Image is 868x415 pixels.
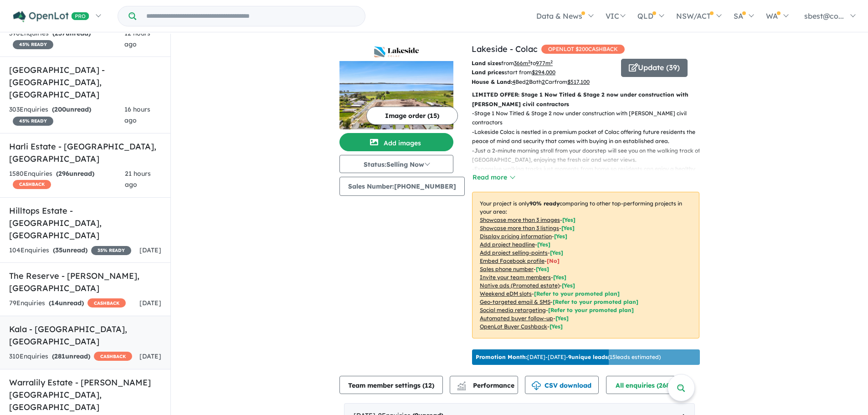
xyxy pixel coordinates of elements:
span: [ No ] [547,257,560,264]
button: Add images [339,133,453,151]
span: CASHBACK [87,298,126,307]
u: Display pricing information [480,233,552,240]
span: sbest@co... [804,11,844,20]
span: Performance [458,381,514,389]
strong: ( unread) [56,169,94,178]
button: Status:Selling Now [339,155,453,173]
strong: ( unread) [52,29,91,37]
button: Update (39) [621,59,688,77]
b: Land prices [472,69,504,76]
span: 45 % READY [13,117,53,126]
p: from [472,59,614,68]
b: 90 % ready [529,200,560,207]
u: Weekend eDM slots [480,290,532,297]
span: 12 [425,381,432,389]
u: 977 m [536,60,553,67]
span: [ Yes ] [561,225,575,231]
img: Openlot PRO Logo White [13,11,89,22]
span: [ Yes ] [553,274,566,281]
span: 296 [58,169,69,178]
span: [DATE] [139,246,161,254]
u: 4 [512,78,515,85]
span: [DATE] [139,299,161,307]
strong: ( unread) [52,105,91,113]
div: 303 Enquir ies [9,104,124,126]
b: House & Land: [472,78,512,85]
img: Lakeside - Colac [339,61,453,129]
strong: ( unread) [52,352,90,360]
p: [DATE] - [DATE] - ( 15 leads estimated) [476,353,661,361]
sup: 2 [550,59,553,64]
h5: The Reserve - [PERSON_NAME] , [GEOGRAPHIC_DATA] [9,270,161,294]
button: Performance [450,376,518,394]
button: Read more [472,172,515,183]
span: to [530,60,553,67]
strong: ( unread) [49,299,84,307]
p: - Stage 1 Now Titled & Stage 2 now under construction with [PERSON_NAME] civil contractors [472,109,707,128]
button: Sales Number:[PHONE_NUMBER] [339,177,465,196]
p: Your project is only comparing to other top-performing projects in your area: - - - - - - - - - -... [472,192,699,338]
u: Invite your team members [480,274,551,281]
span: [ Yes ] [536,266,549,272]
b: 9 unique leads [568,354,608,360]
sup: 2 [528,59,530,64]
u: Geo-targeted email & SMS [480,298,550,305]
p: LIMITED OFFER: Stage 1 Now Titled & Stage 2 now under construction with [PERSON_NAME] civil contr... [472,90,699,109]
u: Native ads (Promoted estate) [480,282,560,289]
span: 237 [55,29,66,37]
span: 21 hours ago [125,169,151,189]
span: 35 [55,246,62,254]
span: [ Yes ] [537,241,550,248]
u: Sales phone number [480,266,534,272]
img: download icon [532,381,541,390]
u: OpenLot Buyer Cashback [480,323,547,330]
b: Promotion Month: [476,354,527,360]
span: [ Yes ] [562,216,575,223]
div: 79 Enquir ies [9,298,126,309]
u: $ 294,000 [532,69,555,76]
u: Showcase more than 3 images [480,216,560,223]
div: 310 Enquir ies [9,351,132,362]
div: 104 Enquir ies [9,245,131,256]
b: Land sizes [472,60,501,67]
h5: Kala - [GEOGRAPHIC_DATA] , [GEOGRAPHIC_DATA] [9,323,161,348]
span: [Refer to your promoted plan] [548,307,634,313]
span: [Refer to your promoted plan] [553,298,638,305]
img: Lakeside - Colac Logo [343,46,450,57]
button: Image order (15) [366,107,458,125]
u: Showcase more than 3 listings [480,225,559,231]
span: 200 [54,105,66,113]
h5: Warralily Estate - [PERSON_NAME][GEOGRAPHIC_DATA] , [GEOGRAPHIC_DATA] [9,376,161,413]
span: CASHBACK [94,352,132,361]
u: Embed Facebook profile [480,257,544,264]
span: [Refer to your promoted plan] [534,290,620,297]
u: 366 m [514,60,530,67]
span: 16 hours ago [124,105,150,124]
p: - Lakeside Colac is nestled in a premium pocket of Colac offering future residents the peace of m... [472,128,707,146]
p: - Expansive walking tracks just moments from home so residents can enjoy a healthy lifestyle [472,164,707,183]
u: 2 [542,78,545,85]
span: [Yes] [555,315,569,322]
span: [Yes] [562,282,575,289]
span: 35 % READY [91,246,131,255]
p: start from [472,68,614,77]
button: Team member settings (12) [339,376,443,394]
img: bar-chart.svg [457,384,466,390]
span: 281 [54,352,65,360]
span: 14 [51,299,59,307]
u: Social media retargeting [480,307,546,313]
button: All enquiries (268) [606,376,688,394]
input: Try estate name, suburb, builder or developer [138,6,363,26]
a: Lakeside - Colac [472,44,538,54]
strong: ( unread) [53,246,87,254]
p: Bed Bath Car from [472,77,614,87]
u: Add project headline [480,241,535,248]
h5: [GEOGRAPHIC_DATA] - [GEOGRAPHIC_DATA] , [GEOGRAPHIC_DATA] [9,64,161,101]
span: CASHBACK [13,180,51,189]
img: line-chart.svg [457,381,466,386]
u: $ 517,100 [567,78,590,85]
span: [ Yes ] [554,233,567,240]
h5: Hilltops Estate - [GEOGRAPHIC_DATA] , [GEOGRAPHIC_DATA] [9,205,161,241]
span: [Yes] [550,323,563,330]
u: 2 [526,78,529,85]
